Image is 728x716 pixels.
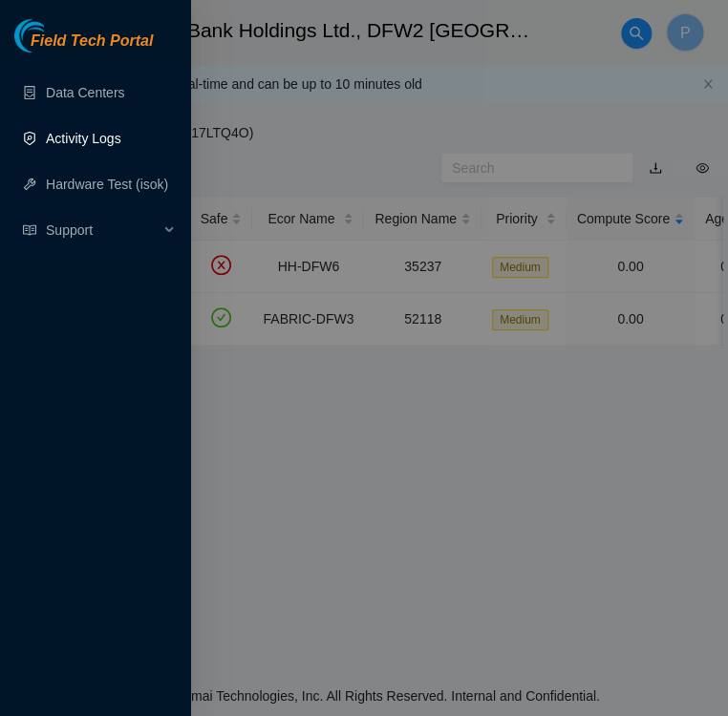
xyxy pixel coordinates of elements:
a: Data Centers [46,85,124,100]
span: read [23,223,36,237]
span: Support [46,211,159,249]
a: Activity Logs [46,131,121,146]
a: Hardware Test (isok) [46,177,168,192]
a: Akamai TechnologiesField Tech Portal [14,34,153,59]
span: Field Tech Portal [31,32,153,51]
img: Akamai Technologies [14,19,96,53]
